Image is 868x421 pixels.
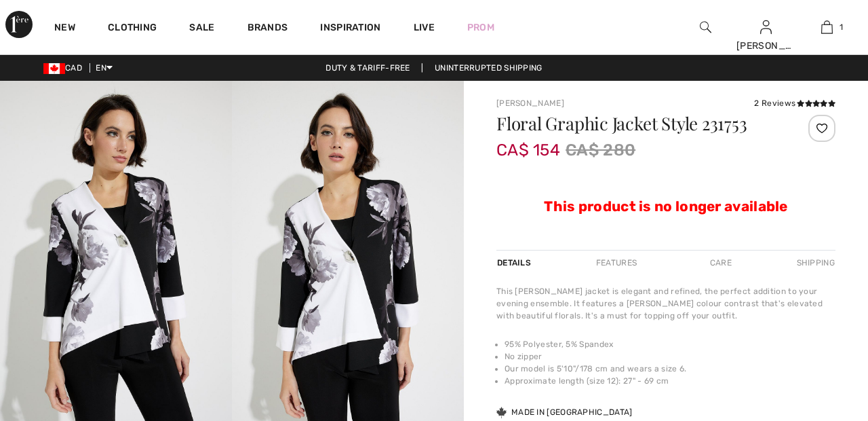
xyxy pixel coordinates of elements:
[54,22,75,36] a: New
[496,251,534,275] div: Details
[5,11,33,38] img: 1ère Avenue
[797,19,856,35] a: 1
[585,251,648,275] div: Features
[698,251,743,275] div: Care
[754,97,835,109] div: 2 Reviews
[505,363,835,375] li: Our model is 5'10"/178 cm and wears a size 6.
[43,63,87,73] span: CAD
[496,285,835,322] div: This [PERSON_NAME] jacket is elegant and refined, the perfect addition to your evening ensemble. ...
[505,338,835,350] li: 95% Polyester, 5% Spandex
[320,22,380,36] span: Inspiration
[736,39,796,53] div: [PERSON_NAME]
[496,115,779,132] h1: Floral Graphic Jacket Style 231753
[821,19,833,35] img: My Bag
[793,251,835,275] div: Shipping
[840,21,843,33] span: 1
[414,20,435,35] a: Live
[248,22,288,36] a: Brands
[496,406,633,418] div: Made in [GEOGRAPHIC_DATA]
[700,19,711,35] img: search the website
[43,63,65,74] img: Canadian Dollar
[505,375,835,387] li: Approximate length (size 12): 27" - 69 cm
[189,22,214,36] a: Sale
[760,19,772,35] img: My Info
[505,350,835,363] li: No zipper
[108,22,157,36] a: Clothing
[96,63,113,73] span: EN
[496,127,560,160] span: CA$ 154
[496,98,564,108] a: [PERSON_NAME]
[566,138,635,162] span: CA$ 280
[496,162,835,217] div: This product is no longer available
[760,20,772,33] a: Sign In
[467,20,494,35] a: Prom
